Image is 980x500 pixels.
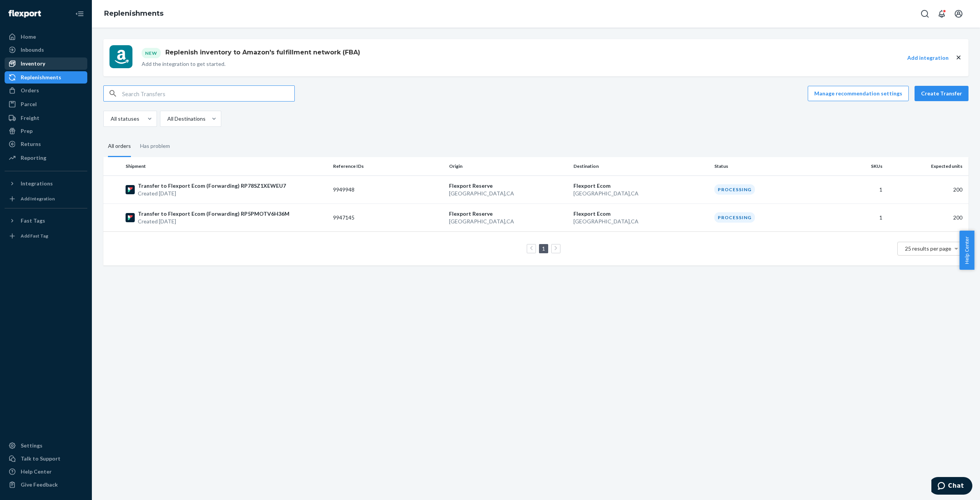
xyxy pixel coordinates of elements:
[951,6,966,21] button: Open account menu
[570,157,711,175] th: Destination
[711,157,827,175] th: Status
[541,245,547,252] a: Page 1 is your current page
[21,33,36,41] div: Home
[828,203,886,231] td: 1
[108,136,131,157] div: All orders
[98,3,170,25] ol: breadcrumbs
[167,115,167,123] input: All Destinations
[885,175,969,203] td: 200
[573,218,708,225] p: [GEOGRAPHIC_DATA] , CA
[138,182,286,190] p: Transfer to Flexport Ecom (Forwarding) RP78SZ1XEWEU7
[21,195,55,202] div: Add Integration
[21,87,39,94] div: Orders
[449,218,567,225] p: [GEOGRAPHIC_DATA] , CA
[931,477,972,496] iframe: Opens a widget where you can chat to one of our agents
[122,157,330,175] th: Shipment
[21,60,45,67] div: Inventory
[5,84,87,97] a: Orders
[449,190,567,197] p: [GEOGRAPHIC_DATA] , CA
[449,210,567,218] p: Flexport Reserve
[21,127,33,135] div: Prep
[5,98,87,110] a: Parcel
[21,74,61,81] div: Replenishments
[5,57,87,70] a: Inventory
[5,230,87,242] a: Add Fast Tag
[330,203,446,231] td: 9947145
[104,9,163,18] a: Replenishments
[5,439,87,452] a: Settings
[21,233,48,239] div: Add Fast Tag
[5,125,87,137] a: Prep
[573,210,708,218] p: Flexport Ecom
[905,245,951,252] span: 25 results per page
[714,184,755,195] div: Processing
[21,455,60,462] div: Talk to Support
[5,479,87,491] button: Give Feedback
[808,86,909,101] button: Manage recommendation settings
[955,54,962,62] button: close
[111,115,139,123] div: All statuses
[138,218,289,225] p: Created [DATE]
[5,466,87,478] a: Help Center
[21,46,44,54] div: Inbounds
[330,157,446,175] th: Reference IDs
[8,10,41,18] img: Flexport logo
[828,157,886,175] th: SKUs
[934,6,949,21] button: Open notifications
[138,190,286,197] p: Created [DATE]
[5,152,87,164] a: Reporting
[573,182,708,190] p: Flexport Ecom
[21,468,52,475] div: Help Center
[885,157,969,175] th: Expected units
[21,442,42,449] div: Settings
[122,86,294,101] input: Search Transfers
[21,100,37,108] div: Parcel
[907,54,949,62] button: Add integration
[21,217,45,225] div: Fast Tags
[21,180,53,187] div: Integrations
[5,71,87,84] a: Replenishments
[21,154,46,162] div: Reporting
[21,114,39,122] div: Freight
[21,481,58,489] div: Give Feedback
[21,140,41,148] div: Returns
[917,6,933,21] button: Open Search Box
[5,138,87,150] a: Returns
[330,175,446,203] td: 9949948
[449,182,567,190] p: Flexport Reserve
[828,175,886,203] td: 1
[167,115,206,123] div: All Destinations
[573,190,708,197] p: [GEOGRAPHIC_DATA] , CA
[162,48,360,57] h1: Replenish inventory to Amazon's fulfillment network (FBA)
[5,31,87,43] a: Home
[5,452,87,465] button: Talk to Support
[138,210,289,218] p: Transfer to Flexport Ecom (Forwarding) RP5PMOTV6H36M
[885,203,969,231] td: 200
[142,60,360,68] p: Add the integration to get started.
[5,215,87,227] button: Fast Tags
[5,44,87,56] a: Inbounds
[72,6,87,21] button: Close Navigation
[5,193,87,205] a: Add Integration
[446,157,570,175] th: Origin
[714,212,755,223] div: Processing
[5,112,87,124] a: Freight
[140,136,170,156] div: Has problem
[915,86,969,101] button: Create Transfer
[959,231,974,270] button: Help Center
[5,177,87,190] button: Integrations
[142,48,161,58] div: New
